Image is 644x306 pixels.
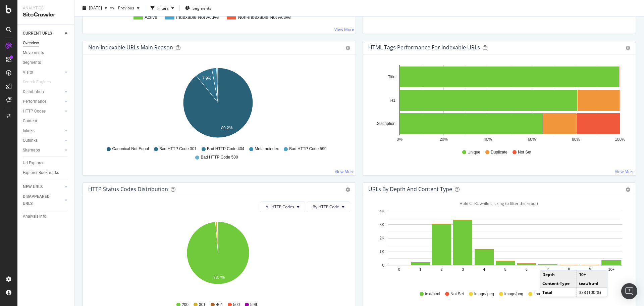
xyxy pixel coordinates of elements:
text: H1 [390,98,396,103]
div: Movements [23,49,44,56]
text: 89.2% [221,126,232,130]
text: 1 [419,267,421,271]
span: 2025 Oct. 12th [89,5,102,11]
span: Bad HTTP Code 500 [201,155,238,160]
a: Visits [23,69,63,76]
td: Depth [540,270,577,279]
a: View More [615,169,635,174]
div: Performance [23,98,46,105]
span: Canonical Not Equal [112,146,149,152]
text: 3K [379,222,384,227]
div: Explorer Bookmarks [23,169,59,176]
div: A chart. [368,207,628,285]
text: 2K [379,236,384,241]
text: 1K [379,249,384,254]
text: 4 [483,267,485,271]
span: Bad HTTP Code 301 [159,146,197,152]
text: Non-Indexable Not Active [238,14,291,20]
a: Distribution [23,88,63,95]
text: Title [388,75,396,79]
div: Segments [23,59,41,66]
a: Analysis Info [23,213,69,220]
a: Explorer Bookmarks [23,169,69,176]
div: NEW URLS [23,183,43,190]
div: Search Engines [23,79,51,86]
td: 338 (100 %) [577,288,607,297]
text: 5 [504,267,506,271]
a: Url Explorer [23,160,69,167]
a: Content [23,118,69,125]
td: text/html [577,279,607,288]
div: Non-Indexable URLs Main Reason [88,44,173,51]
a: Sitemaps [23,147,63,154]
text: 7 [547,267,549,271]
text: Description [375,121,395,126]
a: Inlinks [23,127,63,134]
a: Outlinks [23,137,63,144]
div: Analytics [23,5,69,11]
span: image/png [504,291,523,297]
a: View More [335,169,355,174]
text: 60% [528,137,536,142]
td: Total [540,288,577,297]
text: 9 [589,267,591,271]
div: gear [345,46,350,50]
text: 80% [572,137,580,142]
span: vs [110,4,115,10]
div: Content [23,118,37,125]
svg: A chart. [368,65,628,143]
text: 7.9% [202,76,212,81]
text: 6 [526,267,528,271]
text: 98.7% [213,275,225,280]
span: image/jpeg [474,291,494,297]
a: Search Engines [23,79,57,86]
button: [DATE] [80,3,110,13]
div: SiteCrawler [23,11,69,19]
a: NEW URLS [23,183,63,190]
button: All HTTP Codes [260,202,305,212]
span: By HTTP Code [313,204,339,210]
div: URLs by Depth and Content Type [368,186,452,192]
text: 20% [440,137,448,142]
div: Open Intercom Messenger [621,283,637,299]
span: Unique [468,149,480,155]
div: Url Explorer [23,160,44,167]
div: HTML Tags Performance for Indexable URLs [368,44,480,51]
text: 40% [484,137,492,142]
span: Meta noindex [255,146,279,152]
span: Duplicate [491,149,507,155]
text: 10+ [608,267,615,271]
div: Visits [23,69,33,76]
span: text/html [425,291,440,297]
a: Performance [23,98,63,105]
div: gear [626,46,630,50]
button: Previous [115,3,142,13]
a: View More [334,27,354,32]
td: Content-Type [540,279,577,288]
text: 0% [397,137,403,142]
div: gear [626,187,630,192]
span: Segments [193,5,211,11]
div: gear [345,187,350,192]
text: 100% [615,137,625,142]
div: Distribution [23,88,44,95]
span: Not Set [518,149,531,155]
span: Bad HTTP Code 599 [289,146,326,152]
svg: A chart. [88,65,348,143]
span: image/gif [534,291,550,297]
span: Not Set [450,291,464,297]
span: All HTTP Codes [266,204,294,210]
div: HTTP Status Codes Distribution [88,186,168,192]
span: Previous [115,5,134,11]
text: Active [145,14,157,20]
text: 2 [441,267,443,271]
a: Movements [23,49,69,56]
span: Bad HTTP Code 404 [207,146,244,152]
div: Analysis Info [23,213,46,220]
svg: A chart. [88,218,348,296]
button: By HTTP Code [307,202,350,212]
text: 3 [462,267,464,271]
button: Segments [182,3,214,13]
